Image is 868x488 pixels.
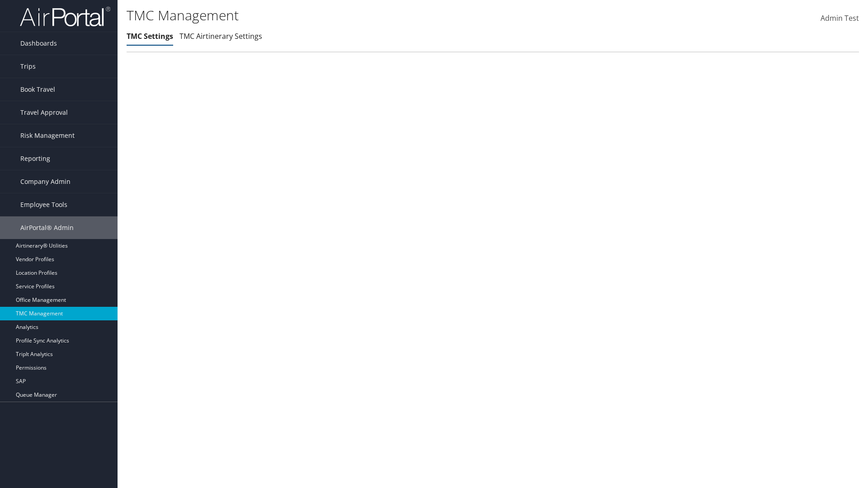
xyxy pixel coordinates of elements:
[20,216,74,239] span: AirPortal® Admin
[821,13,859,23] span: Admin Test
[821,5,859,33] a: Admin Test
[20,55,36,78] span: Trips
[20,78,55,101] span: Book Travel
[20,101,68,124] span: Travel Approval
[127,6,615,25] h1: TMC Management
[20,147,50,170] span: Reporting
[179,31,262,41] a: TMC Airtinerary Settings
[20,6,110,27] img: airportal-logo.png
[20,32,57,55] span: Dashboards
[127,31,173,41] a: TMC Settings
[20,124,75,147] span: Risk Management
[20,193,67,216] span: Employee Tools
[20,170,71,193] span: Company Admin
